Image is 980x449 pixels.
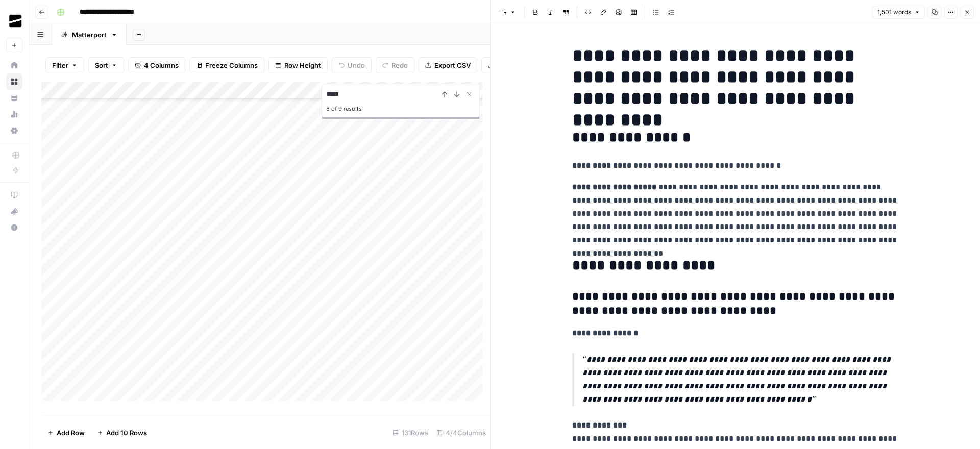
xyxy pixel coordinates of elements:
button: Export CSV [419,57,477,73]
div: What's new? [7,204,22,219]
span: Add Row [57,428,85,438]
button: Add Row [41,425,91,441]
button: Add 10 Rows [91,425,153,441]
button: 1,501 words [873,6,925,19]
button: Close Search [463,88,475,101]
button: Sort [88,57,124,73]
div: Matterport [72,30,107,40]
div: 8 of 9 results [326,103,475,115]
button: Redo [376,57,414,73]
span: Filter [52,60,68,70]
button: Next Result [451,88,463,101]
a: AirOps Academy [6,187,22,203]
button: What's new? [6,203,22,219]
span: Freeze Columns [205,60,258,70]
span: Redo [391,60,408,70]
button: Previous Result [438,88,451,101]
button: Workspace: OGM [6,8,22,34]
span: Sort [95,60,108,70]
a: Settings [6,122,22,139]
a: Matterport [52,24,127,45]
span: Row Height [284,60,321,70]
a: Your Data [6,90,22,106]
div: 4/4 Columns [432,425,490,441]
span: Export CSV [434,60,471,70]
button: Row Height [268,57,328,73]
button: Freeze Columns [189,57,264,73]
span: 1,501 words [877,8,911,17]
a: Browse [6,73,22,90]
div: 131 Rows [388,425,432,441]
span: Undo [348,60,365,70]
img: OGM Logo [6,12,24,30]
a: Usage [6,106,22,122]
a: Home [6,57,22,73]
button: 4 Columns [128,57,185,73]
span: Add 10 Rows [106,428,147,438]
span: 4 Columns [144,60,179,70]
button: Undo [332,57,372,73]
button: Filter [45,57,84,73]
button: Help + Support [6,219,22,236]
